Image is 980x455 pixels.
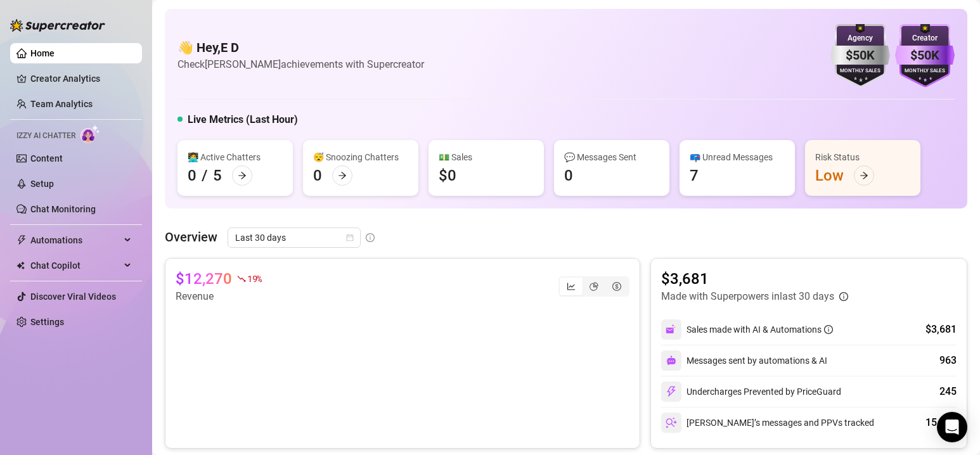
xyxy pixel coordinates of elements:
div: 0 [564,165,573,186]
div: $50K [830,46,890,65]
img: svg%3e [666,324,677,335]
div: 5 [213,165,222,186]
a: Creator Analytics [30,68,132,89]
span: pie-chart [590,282,598,291]
a: Home [30,48,55,58]
div: 💬 Messages Sent [564,150,659,164]
span: calendar [346,234,354,241]
div: Sales made with AI & Automations [687,323,833,336]
img: silver-badge-roxG0hHS.svg [830,24,890,87]
span: info-circle [366,233,375,242]
article: Revenue [176,289,262,304]
div: 📪 Unread Messages [690,150,785,164]
div: [PERSON_NAME]’s messages and PPVs tracked [661,413,874,433]
span: fall [237,274,246,283]
div: 7 [690,165,699,186]
img: Chat Copilot [16,261,25,270]
div: Monthly Sales [895,67,955,75]
div: 👩‍💻 Active Chatters [188,150,283,164]
span: arrow-right [338,171,347,180]
span: line-chart [567,282,576,291]
a: Team Analytics [30,99,93,109]
div: $0 [439,165,456,186]
div: Undercharges Prevented by PriceGuard [661,381,841,402]
article: $3,681 [661,269,848,289]
img: logo-BBDzfeDw.svg [10,19,105,32]
span: info-circle [839,292,848,301]
span: Automations [30,230,120,250]
div: Agency [830,32,890,44]
span: 19 % [247,272,262,285]
div: 245 [939,384,957,399]
span: arrow-right [860,171,868,180]
div: 😴 Snoozing Chatters [313,150,408,164]
span: arrow-right [238,171,247,180]
div: Monthly Sales [830,67,890,75]
span: Izzy AI Chatter [16,130,75,142]
a: Settings [30,317,64,327]
h4: 👋 Hey, E D [177,39,424,56]
img: svg%3e [666,417,677,428]
div: Messages sent by automations & AI [661,350,827,371]
article: $12,270 [176,269,232,289]
div: 0 [313,165,322,186]
img: purple-badge-B9DA21FR.svg [895,24,955,87]
span: dollar-circle [612,282,621,291]
div: segmented control [558,276,629,297]
h5: Live Metrics (Last Hour) [188,112,298,127]
article: Check [PERSON_NAME] achievements with Supercreator [177,56,424,72]
div: $3,681 [925,322,957,337]
img: AI Chatter [81,125,100,143]
img: svg%3e [666,386,677,397]
span: thunderbolt [16,235,27,245]
div: $50K [895,46,955,65]
div: 963 [939,353,957,368]
img: svg%3e [666,356,676,366]
span: info-circle [824,325,833,334]
a: Setup [30,179,54,189]
article: Overview [165,227,217,247]
span: Chat Copilot [30,255,120,276]
div: 💵 Sales [439,150,534,164]
div: 15,110 [925,415,957,430]
a: Chat Monitoring [30,204,96,214]
div: 0 [188,165,197,186]
a: Content [30,153,63,163]
article: Made with Superpowers in last 30 days [661,289,834,304]
span: Last 30 days [235,228,353,247]
div: Creator [895,32,955,44]
a: Discover Viral Videos [30,292,116,302]
div: Open Intercom Messenger [937,412,967,442]
div: Risk Status [815,150,910,164]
